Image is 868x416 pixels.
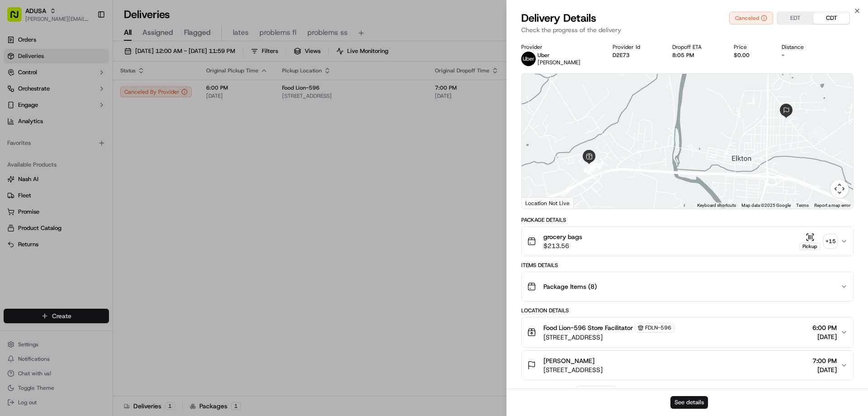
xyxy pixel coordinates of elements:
button: Food Lion-596 Store FacilitatorFDLN-596[STREET_ADDRESS]6:00 PM[DATE] [522,317,853,347]
button: Pickup+15 [799,233,837,250]
span: grocery bags [543,232,582,241]
div: Package Details [521,216,854,224]
span: Pylon [90,153,109,160]
div: Delivery Activity [521,387,571,395]
div: Items Details [521,262,854,269]
div: Dropoff ETA [672,43,719,51]
span: 6:00 PM [812,323,837,332]
span: FDLN-596 [645,324,671,331]
div: 💻 [76,132,84,139]
button: See details [670,396,708,409]
span: [STREET_ADDRESS] [543,333,675,342]
button: Package Items (8) [522,272,853,301]
button: grocery bags$213.56Pickup+15 [522,227,853,256]
span: [DATE] [812,365,837,374]
div: 20 [584,160,596,172]
button: Add Event [576,386,616,397]
div: Price [734,43,767,51]
p: Welcome 👋 [9,36,165,51]
div: Location Not Live [522,197,574,209]
div: 12 [586,160,598,172]
img: profile_uber_ahold_partner.png [521,52,536,66]
button: Pickup [799,233,821,250]
p: Check the progress of the delivery [521,25,854,34]
p: Uber [538,52,580,59]
div: 31 [585,161,597,172]
span: Package Items ( 8 ) [543,282,597,291]
span: [PERSON_NAME] [543,356,594,365]
div: 32 [587,163,599,175]
button: Canceled [729,12,773,24]
span: API Documentation [85,131,145,140]
div: Distance [782,43,821,51]
div: + 15 [824,235,837,248]
div: 8:05 PM [672,52,719,59]
button: Map camera controls [830,180,849,198]
button: Keyboard shortcuts [697,202,736,209]
div: Location Details [521,307,854,314]
a: Report a map error [814,203,850,208]
span: Food Lion-596 Store Facilitator [543,323,633,332]
div: 15 [584,161,595,172]
div: 29 [592,162,604,173]
a: Terms (opens in new tab) [796,203,809,208]
button: EDT [777,12,813,24]
div: Provider Id [613,43,658,51]
span: Map data ©2025 Google [741,203,791,208]
a: Open this area in Google Maps (opens a new window) [524,197,554,209]
div: 11 [561,185,573,197]
span: Knowledge Base [18,131,69,140]
div: $0.00 [734,52,767,59]
span: Delivery Details [521,11,596,25]
div: 📗 [9,132,16,139]
span: [DATE] [812,332,837,341]
span: $213.56 [543,241,582,250]
img: 1736555255976-a54dd68f-1ca7-489b-9aae-adbdc363a1c4 [9,86,25,103]
a: 💻API Documentation [73,128,149,144]
div: Pickup [799,243,821,250]
div: 30 [585,161,596,172]
button: D2E73 [613,52,630,59]
img: Google [524,197,554,209]
a: Powered byPylon [64,153,109,160]
button: Start new chat [154,89,165,100]
div: We're available if you need us! [31,96,114,103]
div: Provider [521,43,598,51]
div: Start new chat [31,86,148,96]
span: [STREET_ADDRESS] [543,365,603,374]
input: Got a question? Start typing here... [24,58,163,68]
img: Nash [9,9,27,27]
button: [PERSON_NAME][STREET_ADDRESS]7:00 PM[DATE] [522,351,853,380]
div: - [782,52,821,59]
button: CDT [813,12,849,24]
span: [PERSON_NAME] [538,59,580,66]
span: 7:00 PM [812,356,837,365]
a: 📗Knowledge Base [5,128,73,144]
